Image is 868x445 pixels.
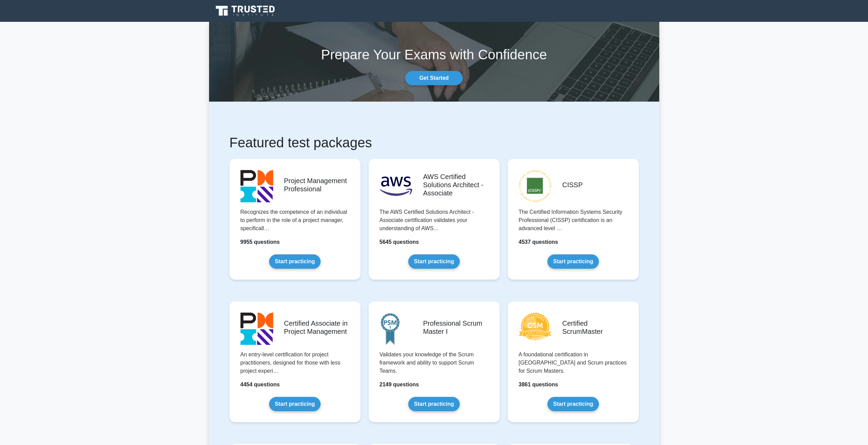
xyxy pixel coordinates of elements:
h1: Prepare Your Exams with Confidence [209,46,659,63]
h1: Featured test packages [230,134,639,151]
a: Start practicing [547,397,599,411]
a: Start practicing [269,254,321,269]
a: Start practicing [269,397,321,411]
a: Start practicing [408,254,460,269]
a: Start practicing [408,397,460,411]
a: Start practicing [547,254,599,269]
a: Get Started [405,71,462,85]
